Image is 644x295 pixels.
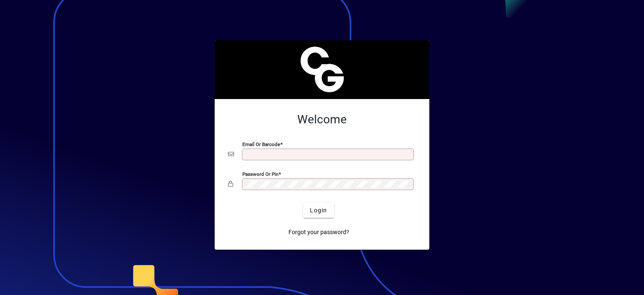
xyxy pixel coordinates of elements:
[242,171,278,177] mat-label: Password or Pin
[228,112,416,127] h2: Welcome
[242,141,280,147] mat-label: Email or Barcode
[303,203,334,218] button: Login
[310,206,327,215] span: Login
[288,228,349,237] span: Forgot your password?
[285,225,353,240] a: Forgot your password?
